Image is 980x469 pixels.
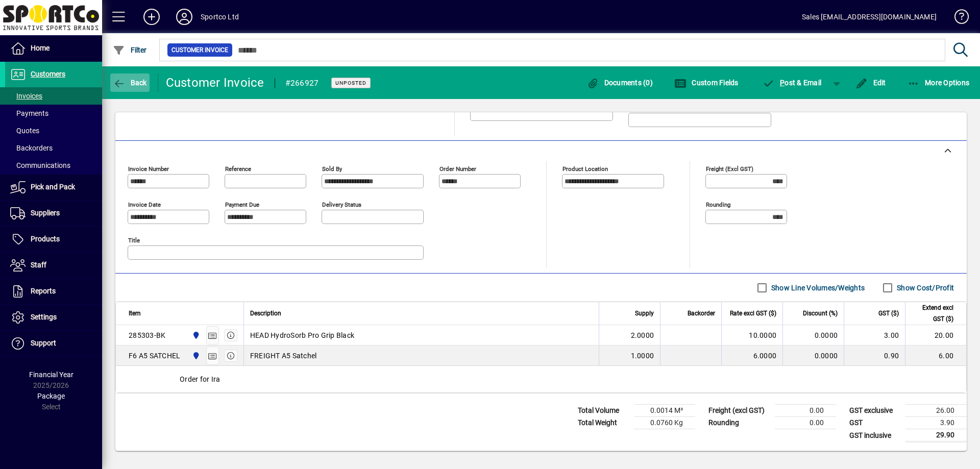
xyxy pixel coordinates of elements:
[802,9,937,25] div: Sales [EMAIL_ADDRESS][DOMAIN_NAME]
[844,429,905,442] td: GST inclusive
[803,308,838,319] span: Discount (%)
[102,73,158,92] app-page-header-button: Back
[129,330,165,340] div: 285303-BK
[10,127,39,135] span: Quotes
[110,73,150,92] button: Back
[128,237,140,244] mat-label: Title
[31,209,60,217] span: Suppliers
[634,405,695,417] td: 0.0014 M³
[631,330,654,340] span: 2.0000
[31,183,75,191] span: Pick and Pack
[10,109,48,117] span: Payments
[706,165,753,172] mat-label: Freight (excl GST)
[584,73,655,92] button: Documents (0)
[780,79,785,87] span: P
[674,79,739,87] span: Custom Fields
[135,8,168,26] button: Add
[285,75,319,91] div: #266927
[37,392,65,400] span: Package
[5,201,102,226] a: Suppliers
[782,325,844,345] td: 0.0000
[129,351,180,361] div: F6 A5 SATCHEL
[905,417,967,429] td: 3.90
[908,79,970,87] span: More Options
[688,308,715,319] span: Backorder
[31,261,46,269] span: Staff
[5,139,102,157] a: Backorders
[782,345,844,366] td: 0.0000
[631,351,654,361] span: 1.0000
[905,73,972,92] button: More Options
[728,351,776,361] div: 6.0000
[905,405,967,417] td: 26.00
[769,283,865,293] label: Show Line Volumes/Weights
[5,253,102,278] a: Staff
[201,9,239,25] div: Sportco Ltd
[113,79,147,87] span: Back
[905,325,966,345] td: 20.00
[562,165,608,172] mat-label: Product location
[116,366,966,392] div: Order for Ira
[189,350,201,361] span: Sportco Ltd Warehouse
[5,87,102,105] a: Invoices
[844,325,905,345] td: 3.00
[250,351,317,361] span: FREIGHT A5 Satchel
[912,302,953,325] span: Extend excl GST ($)
[31,287,56,295] span: Reports
[439,165,476,172] mat-label: Order number
[573,417,634,429] td: Total Weight
[855,79,886,87] span: Edit
[128,165,169,172] mat-label: Invoice number
[110,41,150,59] button: Filter
[5,105,102,122] a: Payments
[703,405,775,417] td: Freight (excl GST)
[703,417,775,429] td: Rounding
[250,330,354,340] span: HEAD HydroSorb Pro Grip Black
[947,2,967,35] a: Knowledge Base
[166,75,264,91] div: Customer Invoice
[5,36,102,61] a: Home
[335,80,366,86] span: Unposted
[31,70,65,78] span: Customers
[250,308,281,319] span: Description
[322,201,361,208] mat-label: Delivery status
[5,305,102,330] a: Settings
[672,73,741,92] button: Custom Fields
[730,308,776,319] span: Rate excl GST ($)
[5,331,102,356] a: Support
[225,165,251,172] mat-label: Reference
[844,417,905,429] td: GST
[31,44,50,52] span: Home
[634,417,695,429] td: 0.0760 Kg
[10,161,70,169] span: Communications
[895,283,954,293] label: Show Cost/Profit
[775,417,836,429] td: 0.00
[775,405,836,417] td: 0.00
[5,279,102,304] a: Reports
[113,46,147,54] span: Filter
[225,201,259,208] mat-label: Payment due
[171,45,228,55] span: Customer Invoice
[706,201,730,208] mat-label: Rounding
[844,405,905,417] td: GST exclusive
[5,157,102,174] a: Communications
[168,8,201,26] button: Profile
[757,73,827,92] button: Post & Email
[5,122,102,139] a: Quotes
[635,308,654,319] span: Supply
[31,313,57,321] span: Settings
[573,405,634,417] td: Total Volume
[844,345,905,366] td: 0.90
[5,175,102,200] a: Pick and Pack
[905,345,966,366] td: 6.00
[586,79,653,87] span: Documents (0)
[728,330,776,340] div: 10.0000
[322,165,342,172] mat-label: Sold by
[763,79,822,87] span: ost & Email
[29,371,73,379] span: Financial Year
[878,308,899,319] span: GST ($)
[189,330,201,341] span: Sportco Ltd Warehouse
[853,73,889,92] button: Edit
[905,429,967,442] td: 29.90
[129,308,141,319] span: Item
